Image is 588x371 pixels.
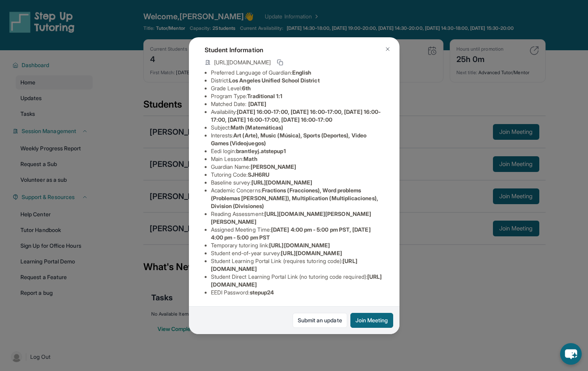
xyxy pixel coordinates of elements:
button: chat-button [560,343,582,365]
li: Subject : [211,124,384,132]
span: stepup24 [250,289,274,296]
span: Art (Arte), Music (Música), Sports (Deportes), Video Games (Videojuegos) [211,132,366,146]
li: EEDI Password : [211,289,384,296]
li: Preferred Language of Guardian: [211,69,384,77]
span: [PERSON_NAME] [251,163,297,170]
li: Program Type: [211,92,384,100]
li: Availability: [211,108,384,124]
li: District: [211,77,384,84]
li: Guardian Name : [211,163,384,171]
span: [URL][DOMAIN_NAME] [281,250,342,256]
span: 6th [242,85,251,91]
span: [DATE] 16:00-17:00, [DATE] 16:00-17:00, [DATE] 16:00-17:00, [DATE] 16:00-17:00, [DATE] 16:00-17:00 [211,108,381,123]
li: Reading Assessment : [211,210,384,226]
span: [URL][DOMAIN_NAME] [251,179,312,186]
li: Temporary tutoring link : [211,241,384,249]
li: Tutoring Code : [211,171,384,179]
li: Academic Concerns : [211,186,384,210]
span: [DATE] 4:00 pm - 5:00 pm PST, [DATE] 4:00 pm - 5:00 pm PST [211,226,371,241]
img: Close Icon [385,46,391,52]
a: Submit an update [293,313,347,328]
span: Traditional 1:1 [247,93,282,99]
li: Baseline survey : [211,179,384,186]
li: Interests : [211,132,384,147]
li: Assigned Meeting Time : [211,226,384,241]
span: brantleyj.atstepup1 [236,148,286,154]
span: [URL][DOMAIN_NAME][PERSON_NAME][PERSON_NAME] [211,210,372,225]
span: SJH6RU [248,171,269,178]
li: Main Lesson : [211,155,384,163]
li: Eedi login : [211,147,384,155]
span: [URL][DOMAIN_NAME] [214,58,271,66]
span: [URL][DOMAIN_NAME] [269,242,330,249]
h4: Student Information [205,45,384,55]
span: [DATE] [248,101,266,107]
li: Matched Date: [211,100,384,108]
li: Grade Level: [211,84,384,92]
span: Math (Matemáticas) [231,124,283,131]
li: Student end-of-year survey : [211,249,384,257]
span: Math [244,155,257,162]
button: Copy link [275,58,285,67]
span: Fractions (Fracciones), Word problems (Problemas [PERSON_NAME]), Multiplication (Multiplicaciones... [211,187,378,209]
button: Join Meeting [350,313,393,328]
li: Student Learning Portal Link (requires tutoring code) : [211,257,384,273]
li: Student Direct Learning Portal Link (no tutoring code required) : [211,273,384,289]
span: English [292,69,311,76]
span: Los Angeles Unified School District [229,77,319,84]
